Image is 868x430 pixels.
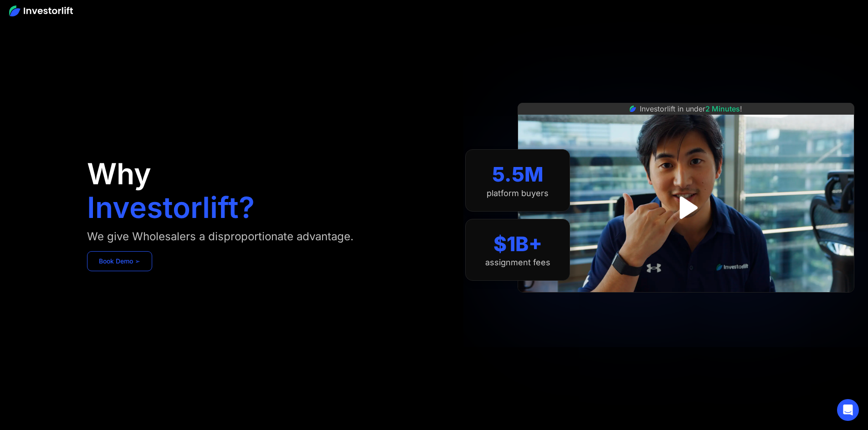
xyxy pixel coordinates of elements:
div: $1B+ [493,232,542,256]
div: Investorlift in under ! [640,103,742,114]
a: open lightbox [666,187,706,228]
h1: Why [87,159,151,188]
div: Open Intercom Messenger [837,399,859,421]
div: platform buyers [487,188,549,198]
h1: Investorlift? [87,193,255,222]
a: Book Demo ➢ [87,251,152,271]
div: 5.5M [492,162,544,187]
iframe: Customer reviews powered by Trustpilot [618,297,755,308]
span: 2 Minutes [705,104,740,113]
div: We give Wholesalers a disproportionate advantage. [87,229,354,244]
div: assignment fees [485,258,550,268]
